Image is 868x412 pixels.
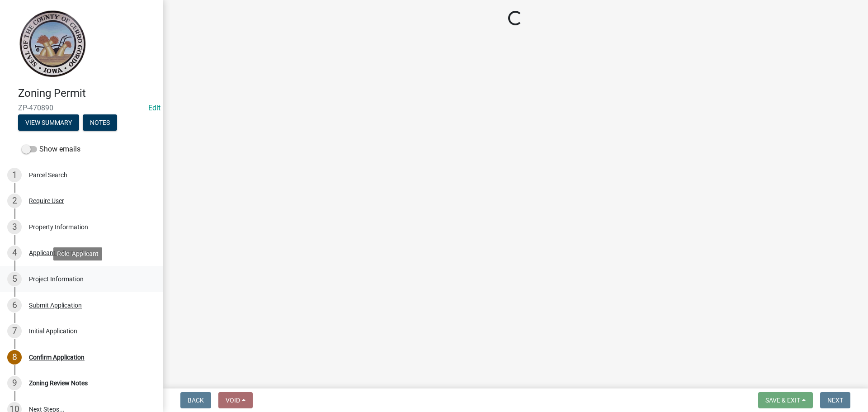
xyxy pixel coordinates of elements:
div: Initial Application [29,328,77,334]
div: 9 [7,376,22,390]
a: Edit [148,104,160,112]
span: Next [827,397,843,404]
div: Parcel Search [29,172,67,178]
div: Zoning Review Notes [29,380,88,386]
span: Back [188,397,204,404]
wm-modal-confirm: Notes [83,119,117,127]
span: Save & Exit [765,397,800,404]
div: 4 [7,246,22,260]
button: Save & Exit [758,392,813,408]
span: ZP-470890 [18,104,145,112]
div: 2 [7,194,22,208]
div: 1 [7,168,22,182]
div: 7 [7,324,22,338]
img: Cerro Gordo County, Iowa [18,9,86,77]
div: 3 [7,220,22,234]
button: Notes [83,114,117,131]
button: View Summary [18,114,79,131]
div: 5 [7,272,22,286]
button: Void [218,392,253,408]
div: Role: Applicant [53,247,102,260]
div: Project Information [29,276,84,282]
div: Applicant Information [29,250,90,256]
div: Submit Application [29,302,82,308]
button: Back [180,392,211,408]
h4: Zoning Permit [18,87,156,100]
wm-modal-confirm: Summary [18,119,79,127]
div: Require User [29,198,64,204]
div: Confirm Application [29,354,85,360]
button: Next [820,392,850,408]
label: Show emails [22,144,80,155]
div: Property Information [29,224,88,230]
span: Void [226,397,240,404]
div: 6 [7,298,22,313]
div: 8 [7,350,22,365]
wm-modal-confirm: Edit Application Number [148,104,160,112]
